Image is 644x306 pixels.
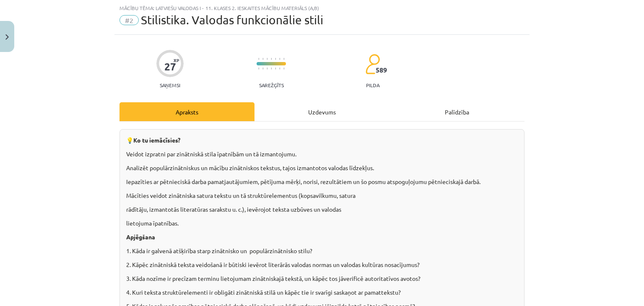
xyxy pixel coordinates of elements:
[259,82,284,88] p: Sarežģīts
[119,102,254,121] div: Apraksts
[275,67,276,70] img: icon-short-line-57e1e144782c952c97e751825c79c345078a6d821885a25fce030b3d8c18986b.svg
[126,136,518,145] p: 💡
[126,260,518,269] p: 2. Kāpēc zinātniskā teksta veidošanā ir būtiski ievērot literārās valodas normas un valodas kultū...
[126,150,518,158] p: Veidot izpratni par zinātniskā stila īpatnībām un tā izmantojumu.
[5,34,9,40] img: icon-close-lesson-0947bae3869378f0d4975bcd49f059093ad1ed9edebbc8119c70593378902aed.svg
[366,82,379,88] p: pilda
[258,58,259,60] img: icon-short-line-57e1e144782c952c97e751825c79c345078a6d821885a25fce030b3d8c18986b.svg
[126,163,518,172] p: Analizēt populārzinātniskus un mācību zinātniskos tekstus, tajos izmantotos valodas līdzekļus.
[262,67,263,70] img: icon-short-line-57e1e144782c952c97e751825c79c345078a6d821885a25fce030b3d8c18986b.svg
[275,58,276,60] img: icon-short-line-57e1e144782c952c97e751825c79c345078a6d821885a25fce030b3d8c18986b.svg
[390,102,525,121] div: Palīdzība
[126,246,518,255] p: 1. Kāda ir galvenā atšķirība starp zinātnisko un populārzinātnisko stilu?
[119,15,139,25] span: #2
[126,233,155,241] strong: Apjēgšana
[376,66,387,74] span: 589
[271,67,272,70] img: icon-short-line-57e1e144782c952c97e751825c79c345078a6d821885a25fce030b3d8c18986b.svg
[141,13,323,27] span: Stilistika. Valodas funkcionālie stili
[126,219,518,228] p: lietojuma īpatnības.
[174,58,179,62] span: XP
[156,82,184,88] p: Saņemsi
[267,58,267,60] img: icon-short-line-57e1e144782c952c97e751825c79c345078a6d821885a25fce030b3d8c18986b.svg
[133,136,180,144] strong: Ko tu iemācīsies?
[271,58,272,60] img: icon-short-line-57e1e144782c952c97e751825c79c345078a6d821885a25fce030b3d8c18986b.svg
[262,58,263,60] img: icon-short-line-57e1e144782c952c97e751825c79c345078a6d821885a25fce030b3d8c18986b.svg
[365,54,380,75] img: students-c634bb4e5e11cddfef0936a35e636f08e4e9abd3cc4e673bd6f9a4125e45ecb1.svg
[164,61,176,73] div: 27
[279,67,280,70] img: icon-short-line-57e1e144782c952c97e751825c79c345078a6d821885a25fce030b3d8c18986b.svg
[267,67,267,70] img: icon-short-line-57e1e144782c952c97e751825c79c345078a6d821885a25fce030b3d8c18986b.svg
[258,67,259,70] img: icon-short-line-57e1e144782c952c97e751825c79c345078a6d821885a25fce030b3d8c18986b.svg
[119,5,525,11] div: Mācību tēma: Latviešu valodas i - 11. klases 2. ieskaites mācību materiāls (a,b)
[126,288,518,297] p: 4. Kuri teksta struktūrelementi ir obligāti zinātniskā stilā un kāpēc tie ir svarīgi saskaņot ar ...
[126,191,518,200] p: Mācīties veidot zinātniska satura tekstu un tā struktūrelementus (kopsavilkumu, satura
[279,58,280,60] img: icon-short-line-57e1e144782c952c97e751825c79c345078a6d821885a25fce030b3d8c18986b.svg
[126,177,518,186] p: Iepazīties ar pētnieciskā darba pamatjautājumiem, pētījuma mērķi, norisi, rezultātiem un šo posmu...
[126,274,518,283] p: 3. Kāda nozīme ir precīzam terminu lietojumam zinātniskajā tekstā, un kāpēc tos jāverificē autori...
[254,102,390,121] div: Uzdevums
[283,67,284,70] img: icon-short-line-57e1e144782c952c97e751825c79c345078a6d821885a25fce030b3d8c18986b.svg
[126,205,518,214] p: rādītāju, izmantotās literatūras sarakstu u. c.), ievērojot teksta uzbūves un valodas
[283,58,284,60] img: icon-short-line-57e1e144782c952c97e751825c79c345078a6d821885a25fce030b3d8c18986b.svg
